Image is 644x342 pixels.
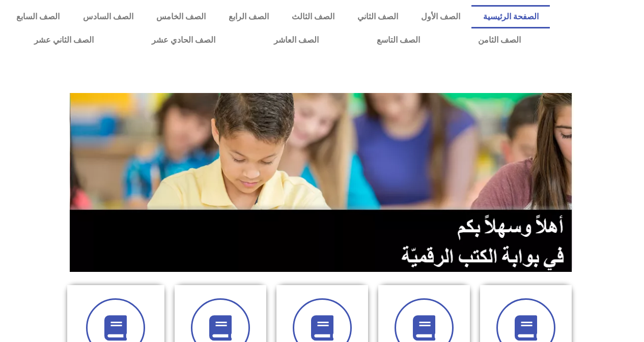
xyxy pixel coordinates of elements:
a: الصف الخامس [145,5,217,28]
a: الصف التاسع [348,28,449,52]
a: الصف السابع [5,5,71,28]
a: الصف الحادي عشر [123,28,244,52]
a: الصف الثالث [280,5,346,28]
a: الصف العاشر [245,28,348,52]
a: الصفحة الرئيسية [471,5,550,28]
a: الصف السادس [71,5,145,28]
a: الصف الرابع [217,5,280,28]
a: الصف الأول [409,5,471,28]
a: الصف الثامن [449,28,550,52]
a: الصف الثاني عشر [5,28,123,52]
a: الصف الثاني [346,5,409,28]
